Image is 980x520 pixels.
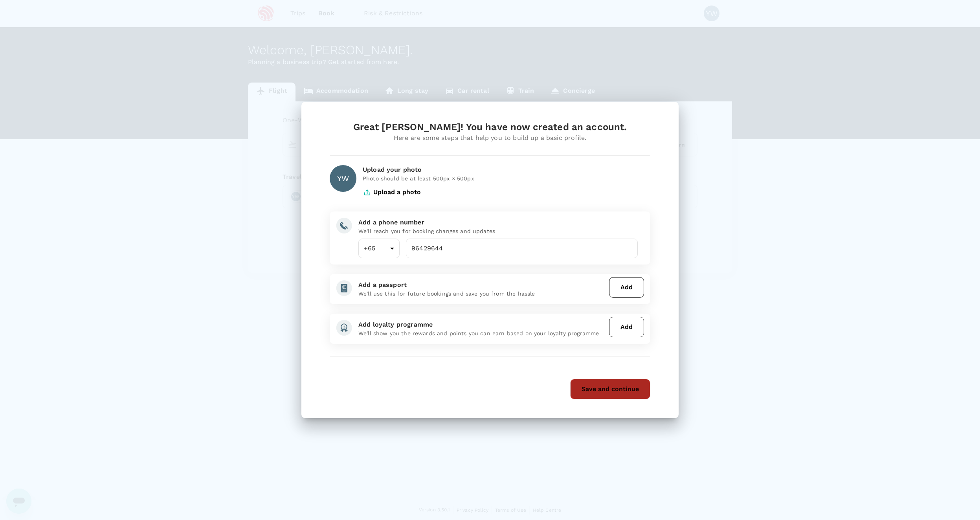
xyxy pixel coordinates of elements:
[406,239,638,258] input: Your phone number
[336,280,352,296] img: add-passport
[330,121,650,133] div: Great [PERSON_NAME]! You have now created an account.
[358,280,606,290] div: Add a passport
[358,239,400,258] div: +65
[358,329,606,337] p: We'll show you the rewards and points you can earn based on your loyalty programme
[336,320,352,336] img: add-loyalty
[358,227,638,235] p: We'll reach you for booking changes and updates
[358,290,606,298] p: We'll use this for future bookings and save you from the hassle
[363,165,650,175] div: Upload your photo
[358,320,606,329] div: Add loyalty programme
[330,165,356,192] div: YW
[358,218,638,227] div: Add a phone number
[609,277,644,298] button: Add
[363,175,650,182] p: Photo should be at least 500px × 500px
[330,133,650,143] div: Here are some steps that help you to build up a basic profile.
[570,379,650,399] button: Save and continue
[609,317,644,337] button: Add
[364,244,375,252] span: +65
[363,182,421,202] button: Upload a photo
[336,218,352,233] img: add-phone-number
